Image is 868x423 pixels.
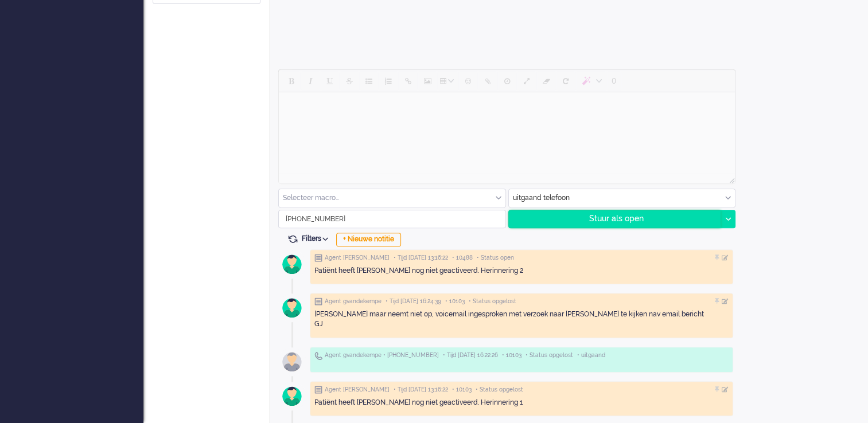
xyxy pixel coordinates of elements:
img: avatar [278,293,306,322]
span: • Tijd [DATE] 16:24:39 [386,297,441,305]
span: Agent gvandekempe [325,297,382,305]
img: ic_note_grey.svg [314,254,322,262]
span: • Tijd [DATE] 16:22:26 [443,351,498,359]
img: ic_telephone_grey.svg [314,351,322,360]
span: • Status opgelost [469,297,516,305]
span: • Status open [477,254,514,262]
span: • 10103 [452,386,472,394]
span: • uitgaand [577,351,605,359]
img: ic_note_grey.svg [314,386,322,394]
div: Patiënt heeft [PERSON_NAME] nog niet geactiveerd. Herinnering 1 [314,398,729,408]
span: • Status opgelost [526,351,573,359]
div: Stuur als open [509,210,721,228]
span: Agent [PERSON_NAME] [325,386,390,394]
body: Rich Text Area. Press ALT-0 for help. [5,5,451,25]
span: • 10103 [502,351,521,359]
span: • Tijd [DATE] 13:16:22 [394,386,448,394]
div: [PERSON_NAME] maar neemt niet op, voicemail ingesproken met verzoek naar [PERSON_NAME] te kijken ... [314,310,729,329]
span: Filters [302,234,332,242]
img: avatar [278,382,306,410]
span: • Tijd [DATE] 13:16:22 [394,254,448,262]
input: +31612345678 [279,210,505,228]
div: + Nieuwe notitie [336,233,401,246]
img: avatar [278,250,306,279]
span: • Status opgelost [476,386,523,394]
span: • 10488 [452,254,473,262]
img: ic_note_grey.svg [314,297,322,305]
span: Agent [PERSON_NAME] [325,254,390,262]
div: Patiënt heeft [PERSON_NAME] nog niet geactiveerd. Herinnering 2 [314,266,729,276]
span: Agent gvandekempe • [PHONE_NUMBER] [325,351,439,359]
img: avatar [278,347,306,376]
span: • 10103 [445,297,465,305]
